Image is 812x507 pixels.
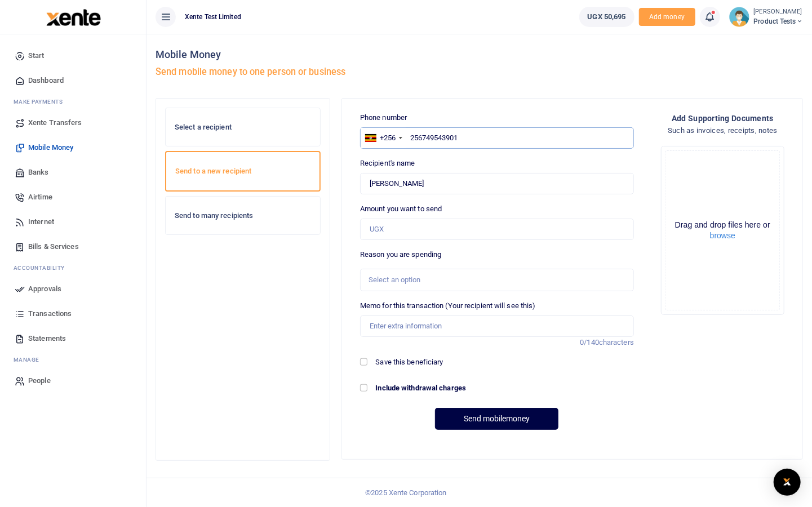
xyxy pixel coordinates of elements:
[9,185,137,210] a: Airtime
[9,326,137,351] a: Statements
[710,232,735,239] button: browse
[9,259,137,277] li: Ac
[9,277,137,301] a: Approvals
[9,351,137,368] li: M
[175,167,310,176] h6: Send to a new recipient
[9,43,137,68] a: Start
[9,110,137,135] a: Xente Transfers
[28,142,73,153] span: Mobile Money
[774,469,801,496] div: Open Intercom Messenger
[180,12,246,22] span: Xente Test Limited
[175,123,311,132] h6: Select a recipient
[435,408,558,430] button: Send mobilemoney
[668,124,778,137] h4: Such as invoices, receipts, notes
[579,7,634,27] a: UGX 50,695
[754,7,803,17] small: [PERSON_NAME]
[599,338,634,346] span: characters
[9,368,137,393] a: People
[672,112,774,124] h4: Add supporting Documents
[9,93,137,110] li: M
[376,357,443,368] label: Save this beneficiary
[575,7,639,27] li: Wallet ballance
[19,99,63,105] span: ake Payments
[580,338,599,346] span: 0/140
[369,274,618,286] div: Select an option
[666,220,779,241] div: Drag and drop files here or
[46,9,101,26] img: logo-large
[175,211,311,220] h6: Send to many recipients
[360,173,634,194] input: Loading name...
[45,12,101,21] a: logo-small logo-large logo-large
[9,234,137,259] a: Bills & Services
[380,132,396,144] div: +256
[376,383,467,394] label: Include withdrawal charges
[165,108,321,147] a: Select a recipient
[661,146,784,315] div: File Uploader
[729,7,803,27] a: profile-user [PERSON_NAME] Product Tests
[360,315,634,337] input: Enter extra information
[28,333,66,344] span: Statements
[639,8,695,26] span: Add money
[360,158,415,169] label: Recipient's name
[9,160,137,185] a: Banks
[360,300,536,312] label: Memo for this transaction (Your recipient will see this)
[360,249,441,260] label: Reason you are spending
[156,66,475,78] h5: Send mobile money to one person or business
[639,12,695,20] a: Add money
[28,283,61,295] span: Approvals
[28,375,51,386] span: People
[9,68,137,93] a: Dashboard
[19,357,40,363] span: anage
[28,308,72,319] span: Transactions
[588,11,626,23] span: UGX 50,695
[28,50,45,61] span: Start
[22,265,65,271] span: countability
[28,75,64,86] span: Dashboard
[28,216,54,228] span: Internet
[9,135,137,160] a: Mobile Money
[9,301,137,326] a: Transactions
[360,127,634,149] input: Enter phone number
[165,151,321,192] a: Send to a new recipient
[28,117,82,128] span: Xente Transfers
[360,203,442,215] label: Amount you want to send
[361,128,406,148] div: Uganda: +256
[360,219,634,240] input: UGX
[156,48,475,61] h4: Mobile Money
[28,192,52,203] span: Airtime
[360,112,407,123] label: Phone number
[639,8,695,26] li: Toup your wallet
[165,196,321,235] a: Send to many recipients
[28,167,49,178] span: Banks
[28,241,79,252] span: Bills & Services
[729,7,749,27] img: profile-user
[754,16,803,26] span: Product Tests
[9,210,137,234] a: Internet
